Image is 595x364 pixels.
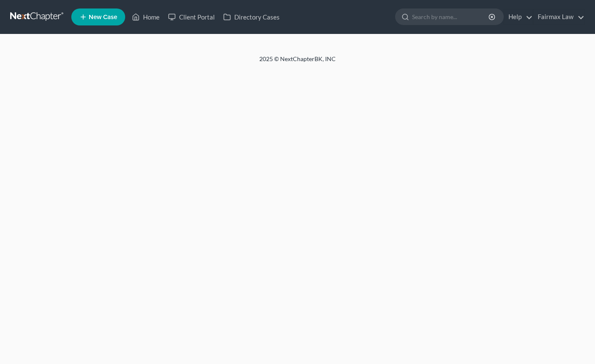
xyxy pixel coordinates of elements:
span: New Case [89,14,117,20]
a: Client Portal [164,9,219,25]
a: Directory Cases [219,9,284,25]
a: Fairmax Law [533,9,584,25]
div: 2025 © NextChapterBK, INC [56,55,539,70]
a: Help [504,9,533,25]
a: Home [128,9,164,25]
input: Search by name... [412,9,490,25]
